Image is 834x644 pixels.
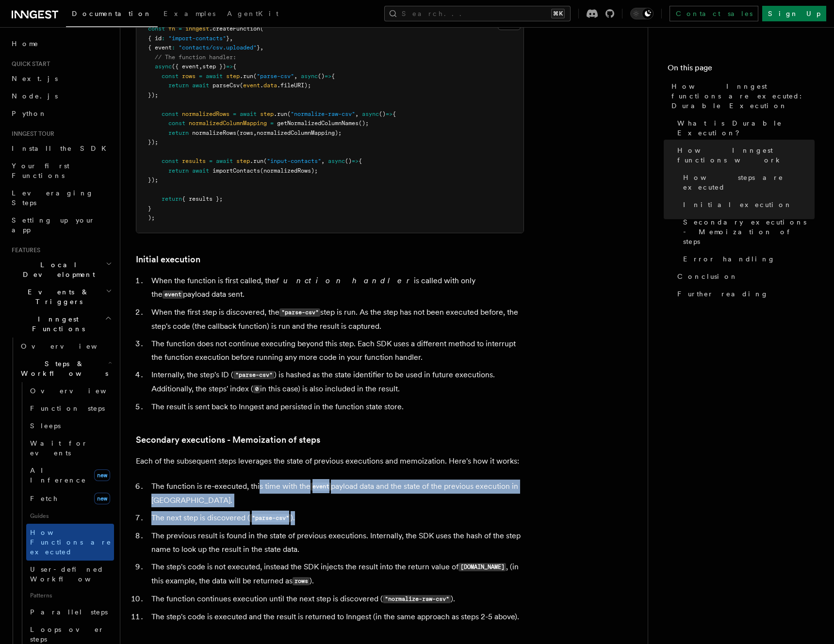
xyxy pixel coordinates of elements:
span: fn [168,25,175,32]
li: The previous result is found in the state of previous executions. Internally, the SDK uses the ha... [148,529,524,556]
a: Documentation [66,3,158,27]
a: AgentKit [221,3,284,26]
a: Secondary executions - Memoization of steps [679,213,815,250]
span: Your first Functions [12,162,69,179]
span: .run [250,158,263,164]
a: Wait for events [26,435,114,462]
span: How Inngest functions work [677,145,815,165]
span: Features [8,246,40,254]
span: normalizedColumnMapping); [257,129,342,136]
span: .createFunction [209,25,260,32]
p: Each of the subsequent steps leverages the state of previous executions and memoization. Here's h... [136,454,524,468]
span: : [162,35,165,42]
span: Inngest tour [8,130,54,138]
span: Documentation [72,10,152,17]
span: await [192,167,209,174]
span: ( [240,82,243,89]
span: , [253,129,257,136]
span: getNormalizedColumnNames [277,120,359,127]
span: { [392,111,396,117]
span: step [226,73,240,80]
span: Examples [164,10,215,17]
span: . [260,82,263,89]
a: Error handling [679,250,815,268]
a: Function steps [26,400,114,417]
span: parseCsv [213,82,240,89]
span: , [321,158,325,164]
a: Contact sales [670,6,758,21]
span: Patterns [26,588,114,603]
a: Sign Up [762,6,826,21]
span: step [236,158,250,164]
span: (normalizedRows); [260,167,318,174]
code: 0 [253,385,260,393]
span: = [209,158,213,164]
a: Parallel steps [26,603,114,621]
span: ); [148,214,155,221]
span: Home [12,39,39,48]
a: Overview [26,382,114,400]
li: The result is sent back to Inngest and persisted in the function state store. [148,400,524,414]
span: () [318,73,325,80]
span: , [199,63,202,70]
span: }); [148,177,158,183]
a: Setting up your app [8,211,114,239]
span: Next.js [12,75,58,82]
a: User-defined Workflows [26,561,114,588]
span: Further reading [677,289,769,299]
span: } [148,205,151,212]
span: async [362,111,379,117]
span: { [233,63,236,70]
span: Python [12,110,47,117]
span: How Inngest functions are executed: Durable Execution [671,81,815,111]
span: const [162,111,179,117]
span: ( [263,158,267,164]
span: }); [148,92,158,98]
span: await [216,158,233,164]
li: The function is re-executed, this time with the payload data and the state of the previous execut... [148,480,524,507]
span: "import-contacts" [168,35,226,42]
span: "contacts/csv.uploaded" [179,44,257,51]
span: const [162,73,179,80]
span: { id [148,35,162,42]
button: Search...⌘K [384,6,571,21]
span: normalizeRows [192,129,236,136]
span: Setting up your app [12,216,95,234]
a: Node.js [8,87,114,105]
button: Events & Triggers [8,283,114,310]
span: async [328,158,345,164]
a: Install the SDK [8,140,114,157]
a: Home [8,35,114,52]
li: The step's code is executed and the result is returned to Inngest (in the same approach as steps ... [148,610,524,624]
span: event [243,82,260,89]
span: "input-contacts" [267,158,321,164]
a: How Inngest functions are executed: Durable Execution [668,78,815,114]
button: Local Development [8,256,114,283]
button: Steps & Workflows [17,355,114,382]
span: AgentKit [227,10,278,17]
span: Guides [26,508,114,524]
a: How steps are executed [679,169,815,196]
h4: On this page [668,62,815,78]
span: .run [274,111,287,117]
span: , [229,35,233,42]
a: What is Durable Execution? [673,114,815,142]
span: : [172,44,175,51]
span: await [192,82,209,89]
span: return [168,82,189,89]
span: new [94,469,110,481]
span: , [355,111,359,117]
span: "normalize-raw-csv" [291,111,355,117]
span: , [294,73,297,80]
span: rows [182,73,196,80]
span: Fetch [30,495,58,502]
span: = [270,120,274,127]
span: { [331,73,335,80]
a: Examples [158,3,221,26]
span: "parse-csv" [257,73,294,80]
a: Python [8,105,114,122]
a: Secondary executions - Memoization of steps [136,433,320,447]
span: { event [148,44,172,51]
code: rows [293,577,310,585]
span: async [301,73,318,80]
